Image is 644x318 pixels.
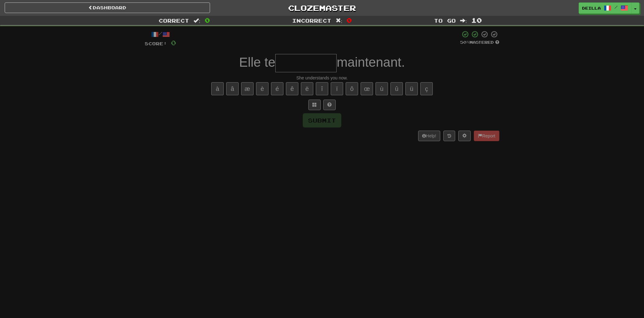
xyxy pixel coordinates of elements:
[159,17,189,24] span: Correct
[256,82,268,95] button: è
[316,82,328,95] button: î
[582,5,601,11] span: Deilla
[303,113,341,128] button: Submit
[323,100,336,110] button: Single letter hint - you only get 1 per sentence and score half the points! alt+h
[171,39,176,47] span: 0
[308,100,321,110] button: Switch sentence to multiple choice alt+p
[286,82,298,95] button: ê
[292,17,331,24] span: Incorrect
[434,17,456,24] span: To go
[443,131,455,141] button: Round history (alt+y)
[347,16,352,24] span: 0
[471,16,482,24] span: 10
[145,75,499,81] div: She understands you now.
[241,82,254,95] button: æ
[405,82,418,95] button: ü
[376,82,388,95] button: ù
[460,18,467,23] span: :
[346,82,358,95] button: ô
[219,2,425,13] a: Clozemaster
[390,82,403,95] button: û
[474,131,499,141] button: Report
[145,41,167,46] span: Score:
[194,18,200,23] span: :
[211,82,224,95] button: à
[271,82,283,95] button: é
[205,16,210,24] span: 0
[145,30,176,38] div: /
[331,82,343,95] button: ï
[579,2,632,14] a: Deilla /
[301,82,313,95] button: ë
[239,55,275,69] span: Elle te
[336,18,343,23] span: :
[614,5,618,9] span: /
[460,40,499,45] div: Mastered
[361,82,373,95] button: œ
[420,82,433,95] button: ç
[460,40,469,45] span: 50 %
[337,55,405,69] span: maintenant.
[418,131,440,141] button: Help!
[5,2,210,13] a: Dashboard
[226,82,239,95] button: â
